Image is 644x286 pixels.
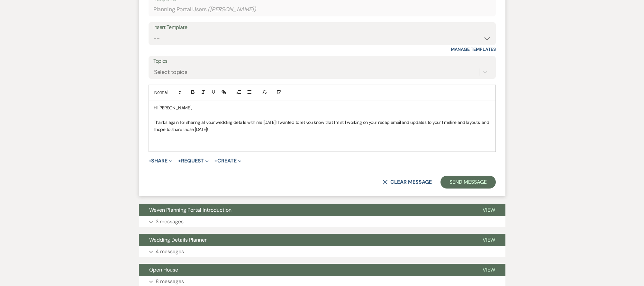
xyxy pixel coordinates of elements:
span: + [149,158,151,163]
span: + [178,158,181,163]
p: Thanks again for sharing all your wedding details with me [DATE]! I wanted to let you know that I... [154,119,491,133]
p: 8 messages [156,277,184,286]
button: Create [214,158,241,163]
button: 4 messages [139,246,505,257]
span: View [483,266,495,273]
button: Share [149,158,173,163]
button: View [472,204,505,216]
div: Insert Template [153,23,491,32]
button: Request [178,158,209,163]
span: View [483,236,495,243]
button: Clear message [383,180,431,185]
span: Weven Planning Portal Introduction [149,207,231,213]
span: ( [PERSON_NAME] ) [208,5,256,14]
button: Send Message [440,176,495,189]
span: Open House [149,266,178,273]
a: Manage Templates [451,46,496,52]
button: Open House [139,264,472,276]
button: View [472,234,505,246]
span: Wedding Details Planner [149,236,207,243]
p: 3 messages [156,217,184,226]
button: View [472,264,505,276]
button: 3 messages [139,216,505,227]
button: Wedding Details Planner [139,234,472,246]
span: + [214,158,217,163]
button: Weven Planning Portal Introduction [139,204,472,216]
p: 4 messages [156,247,184,256]
p: Hi [PERSON_NAME], [154,104,491,111]
label: Topics [153,57,491,66]
div: Select topics [154,68,187,77]
span: View [483,207,495,213]
div: Planning Portal Users [153,3,491,16]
